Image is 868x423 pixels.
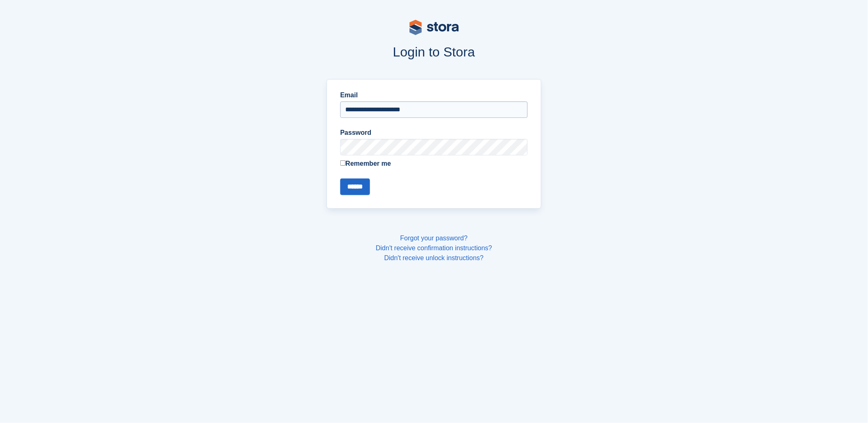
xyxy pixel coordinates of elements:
h1: Login to Stora [170,45,699,59]
a: Forgot your password? [400,235,468,242]
a: Didn't receive unlock instructions? [384,254,484,261]
input: Remember me [340,160,346,166]
label: Email [340,90,528,100]
label: Password [340,128,528,138]
a: Didn't receive confirmation instructions? [376,244,492,251]
label: Remember me [340,159,528,169]
img: stora-logo-53a41332b3708ae10de48c4981b4e9114cc0af31d8433b30ea865607fb682f29.svg [409,20,459,35]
